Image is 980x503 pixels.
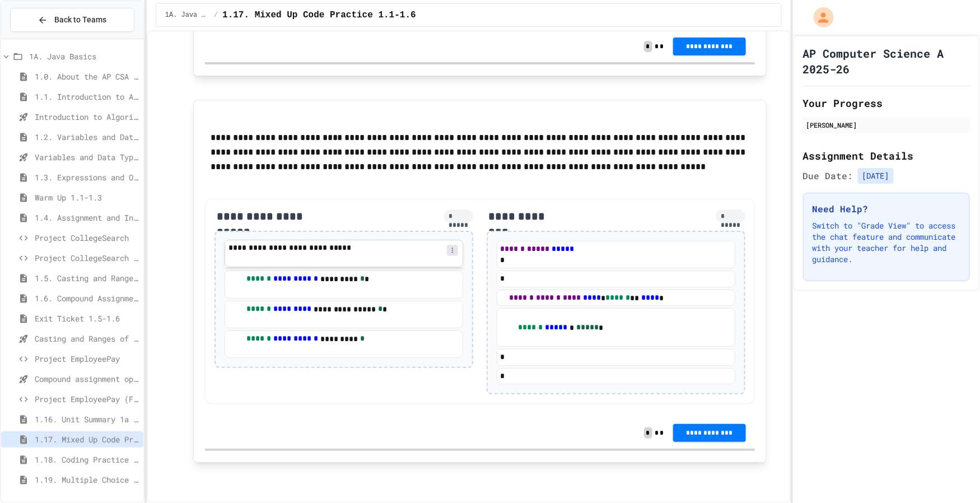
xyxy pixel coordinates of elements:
h3: Need Help? [813,202,960,216]
span: 1.2. Variables and Data Types [35,131,139,143]
div: [PERSON_NAME] [806,120,967,130]
span: 1.17. Mixed Up Code Practice 1.1-1.6 [222,8,416,22]
div: My Account [802,4,837,30]
span: 1.3. Expressions and Output [35,171,139,183]
span: 1A. Java Basics [165,11,209,20]
span: Due Date: [803,169,853,183]
span: 1.5. Casting and Ranges of Values [35,272,139,284]
span: 1.1. Introduction to Algorithms, Programming, and Compilers [35,91,139,103]
span: 1.17. Mixed Up Code Practice 1.1-1.6 [35,434,139,445]
span: Warm Up 1.1-1.3 [35,192,139,203]
span: 1.6. Compound Assignment Operators [35,292,139,304]
span: Back to Teams [54,14,106,26]
span: Variables and Data Types - Quiz [35,151,139,163]
h1: AP Computer Science A 2025-26 [803,45,970,77]
span: 1.0. About the AP CSA Exam [35,71,139,82]
span: Introduction to Algorithms, Programming, and Compilers [35,111,139,123]
span: 1.19. Multiple Choice Exercises for Unit 1a (1.1-1.6) [35,474,139,486]
span: 1.16. Unit Summary 1a (1.1-1.6) [35,413,139,425]
span: Compound assignment operators - Quiz [35,373,139,385]
span: Project CollegeSearch [35,232,139,244]
span: / [214,11,218,20]
p: Switch to "Grade View" to access the chat feature and communicate with your teacher for help and ... [813,220,960,265]
button: Back to Teams [10,8,134,32]
span: 1A. Java Basics [29,50,139,62]
h2: Your Progress [803,95,970,111]
span: Project EmployeePay [35,353,139,365]
h2: Assignment Details [803,148,970,164]
span: Project CollegeSearch (File Input) [35,252,139,264]
span: Casting and Ranges of variables - Quiz [35,333,139,344]
span: Project EmployeePay (File Input) [35,393,139,405]
span: [DATE] [858,168,894,184]
span: Exit Ticket 1.5-1.6 [35,313,139,324]
span: 1.18. Coding Practice 1a (1.1-1.6) [35,454,139,465]
span: 1.4. Assignment and Input [35,212,139,223]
